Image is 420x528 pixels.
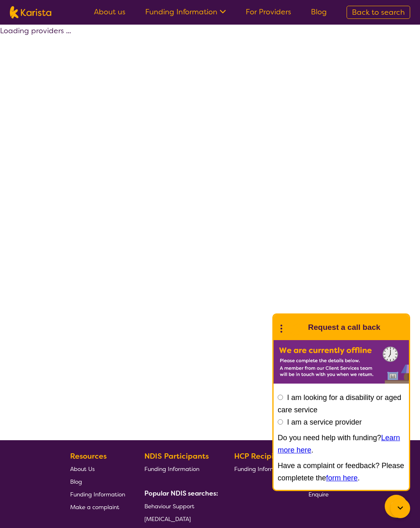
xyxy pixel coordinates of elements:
[246,7,291,17] a: For Providers
[10,6,51,18] img: Karista logo
[347,6,410,19] a: Back to search
[274,340,409,384] img: Karista offline chat form to request call back
[94,7,126,17] a: About us
[144,489,218,498] b: Popular NDIS searches:
[144,512,215,525] a: [MEDICAL_DATA]
[308,321,380,334] h1: Request a call back
[145,7,226,17] a: Funding Information
[70,488,125,501] a: Funding Information
[278,459,405,484] p: Have a complaint or feedback? Please completete the .
[278,432,405,456] p: Do you need help with funding? .
[234,465,289,473] span: Funding Information
[70,465,95,473] span: About Us
[70,491,125,498] span: Funding Information
[70,501,125,513] a: Make a complaint
[144,515,191,523] span: [MEDICAL_DATA]
[278,393,401,414] label: I am looking for a disability or aged care service
[311,7,327,17] a: Blog
[234,462,289,475] a: Funding Information
[287,319,303,336] img: Karista
[144,462,215,475] a: Funding Information
[326,474,358,482] a: form here
[144,500,215,512] a: Behaviour Support
[385,495,408,518] button: Channel Menu
[308,491,329,498] span: Enquire
[70,451,107,461] b: Resources
[308,488,347,501] a: Enquire
[144,451,209,461] b: NDIS Participants
[70,503,119,511] span: Make a complaint
[70,478,82,485] span: Blog
[144,503,194,510] span: Behaviour Support
[287,418,362,426] label: I am a service provider
[144,465,199,473] span: Funding Information
[70,475,125,488] a: Blog
[70,462,125,475] a: About Us
[234,451,289,461] b: HCP Recipients
[352,7,405,17] span: Back to search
